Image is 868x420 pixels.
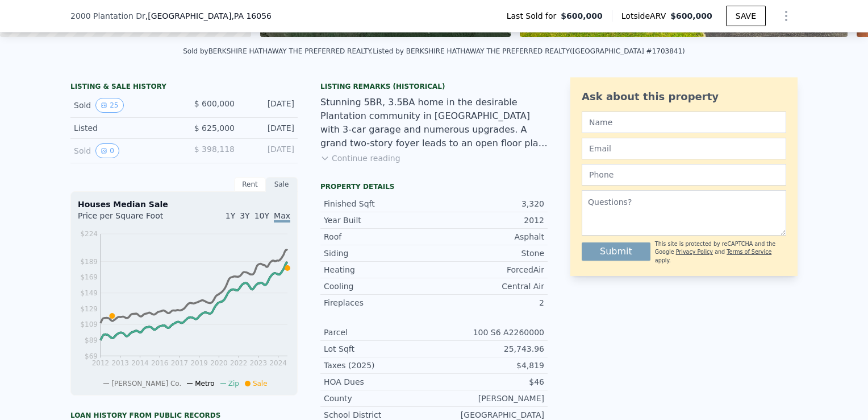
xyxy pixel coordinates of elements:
[582,89,786,105] div: Ask about this property
[244,143,294,158] div: [DATE]
[194,145,235,154] span: $ 398,118
[80,289,98,297] tspan: $149
[183,47,373,55] div: Sold by BERKSHIRE HATHAWAY THE PREFERRED REALTY .
[80,258,98,266] tspan: $189
[253,380,268,388] span: Sale
[269,359,287,367] tspan: 2024
[111,359,129,367] tspan: 2013
[194,123,235,133] span: $ 625,000
[434,360,544,371] div: $4,819
[85,352,98,360] tspan: $69
[74,122,175,134] div: Listed
[621,10,670,22] span: Lotside ARV
[228,380,239,388] span: Zip
[324,360,434,371] div: Taxes (2025)
[324,281,434,292] div: Cooling
[582,112,786,133] input: Name
[434,264,544,275] div: ForcedAir
[507,10,561,22] span: Last Sold for
[582,138,786,159] input: Email
[70,82,298,93] div: LISTING & SALE HISTORY
[234,177,266,192] div: Rent
[85,336,98,344] tspan: $89
[373,47,685,55] div: Listed by BERKSHIRE HATHAWAY THE PREFERRED REALTY ([GEOGRAPHIC_DATA] #1703841)
[561,10,603,22] span: $600,000
[434,393,544,404] div: [PERSON_NAME]
[80,273,98,281] tspan: $169
[434,198,544,209] div: 3,320
[226,211,235,220] span: 1Y
[434,281,544,292] div: Central Air
[324,264,434,275] div: Heating
[434,215,544,226] div: 2012
[434,343,544,355] div: 25,743.96
[92,359,110,367] tspan: 2012
[74,143,175,158] div: Sold
[434,248,544,259] div: Stone
[676,249,713,255] a: Privacy Policy
[244,122,294,134] div: [DATE]
[78,199,290,210] div: Houses Median Sale
[324,248,434,259] div: Siding
[230,359,248,367] tspan: 2022
[194,99,235,108] span: $ 600,000
[274,211,290,223] span: Max
[190,359,208,367] tspan: 2019
[80,230,98,238] tspan: $224
[151,359,169,367] tspan: 2016
[670,11,712,20] span: $600,000
[320,182,548,191] div: Property details
[324,376,434,388] div: HOA Dues
[324,393,434,404] div: County
[95,143,119,158] button: View historical data
[320,96,548,150] div: Stunning 5BR, 3.5BA home in the desirable Plantation community in [GEOGRAPHIC_DATA] with 3-car ga...
[582,164,786,186] input: Phone
[727,249,771,255] a: Terms of Service
[74,98,175,113] div: Sold
[434,327,544,338] div: 100 S6 A2260000
[434,376,544,388] div: $46
[775,5,798,27] button: Show Options
[320,82,548,91] div: Listing Remarks (Historical)
[70,411,298,420] div: Loan history from public records
[726,6,766,26] button: SAVE
[434,297,544,308] div: 2
[240,211,249,220] span: 3Y
[231,11,272,20] span: , PA 16056
[254,211,269,220] span: 10Y
[266,177,298,192] div: Sale
[434,231,544,242] div: Asphalt
[80,305,98,313] tspan: $129
[111,380,181,388] span: [PERSON_NAME] Co.
[145,10,272,22] span: , [GEOGRAPHIC_DATA]
[195,380,214,388] span: Metro
[324,327,434,338] div: Parcel
[324,297,434,308] div: Fireplaces
[80,320,98,328] tspan: $109
[250,359,268,367] tspan: 2023
[324,343,434,355] div: Lot Sqft
[70,10,145,22] span: 2000 Plantation Dr
[655,240,786,265] div: This site is protected by reCAPTCHA and the Google and apply.
[324,231,434,242] div: Roof
[171,359,189,367] tspan: 2017
[320,153,400,164] button: Continue reading
[78,210,184,228] div: Price per Square Foot
[244,98,294,113] div: [DATE]
[210,359,228,367] tspan: 2020
[582,242,650,261] button: Submit
[324,198,434,209] div: Finished Sqft
[131,359,149,367] tspan: 2014
[95,98,123,113] button: View historical data
[324,215,434,226] div: Year Built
